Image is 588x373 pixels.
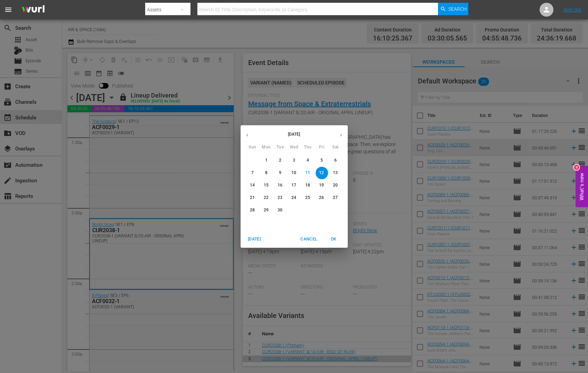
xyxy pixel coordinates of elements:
button: 30 [274,204,287,217]
button: 27 [329,192,342,204]
button: 26 [316,192,328,204]
p: 14 [250,182,255,188]
p: 24 [291,195,296,201]
button: 17 [288,179,300,192]
span: Cancel [300,236,317,243]
button: OK [323,234,345,245]
span: Thu [302,144,314,151]
span: Tue [274,144,287,151]
p: 30 [278,207,282,213]
p: 7 [251,170,254,176]
button: 16 [274,179,287,192]
div: 9 [574,165,579,170]
button: 20 [329,179,342,192]
button: 25 [302,192,314,204]
button: 6 [329,154,342,167]
span: Sun [246,144,259,151]
span: Search [448,3,467,15]
button: 3 [288,154,300,167]
p: 15 [264,182,269,188]
p: 21 [250,195,255,201]
button: Open Feedback Widget [576,166,588,207]
button: 29 [260,204,273,217]
span: Sat [329,144,342,151]
p: [DATE] [254,131,334,137]
p: 11 [305,170,310,176]
p: 20 [333,182,338,188]
button: 8 [260,167,273,179]
p: 26 [319,195,324,201]
span: menu [4,6,12,14]
p: 3 [293,157,295,163]
button: 1 [260,154,273,167]
p: 9 [279,170,281,176]
button: 14 [246,179,259,192]
span: [DATE] [246,236,263,243]
p: 12 [319,170,324,176]
button: 5 [316,154,328,167]
button: 18 [302,179,314,192]
button: 12 [316,167,328,179]
button: 7 [246,167,259,179]
p: 25 [305,195,310,201]
button: 15 [260,179,273,192]
p: 2 [279,157,281,163]
p: 13 [333,170,338,176]
span: OK [326,236,342,243]
button: [DATE] [243,234,265,245]
button: 22 [260,192,273,204]
img: ans4CAIJ8jUAAAAAAAAAAAAAAAAAAAAAAAAgQb4GAAAAAAAAAAAAAAAAAAAAAAAAJMjXAAAAAAAAAAAAAAAAAAAAAAAAgAT5G... [17,2,50,18]
button: 10 [288,167,300,179]
button: 9 [274,167,287,179]
span: Wed [288,144,300,151]
button: 2 [274,154,287,167]
button: 4 [302,154,314,167]
button: Cancel [298,234,320,245]
p: 19 [319,182,324,188]
button: 24 [288,192,300,204]
span: Fri [316,144,328,151]
p: 18 [305,182,310,188]
p: 8 [265,170,268,176]
p: 10 [291,170,296,176]
button: 11 [302,167,314,179]
button: 28 [246,204,259,217]
p: 6 [334,157,337,163]
p: 4 [307,157,309,163]
span: Mon [260,144,273,151]
p: 27 [333,195,338,201]
button: 21 [246,192,259,204]
p: 16 [278,182,282,188]
p: 22 [264,195,269,201]
p: 28 [250,207,255,213]
p: 1 [265,157,268,163]
button: 13 [329,167,342,179]
p: 17 [291,182,296,188]
button: 19 [316,179,328,192]
p: 23 [278,195,282,201]
p: 5 [320,157,323,163]
button: 23 [274,192,287,204]
p: 29 [264,207,269,213]
a: Sign Out [563,7,581,12]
